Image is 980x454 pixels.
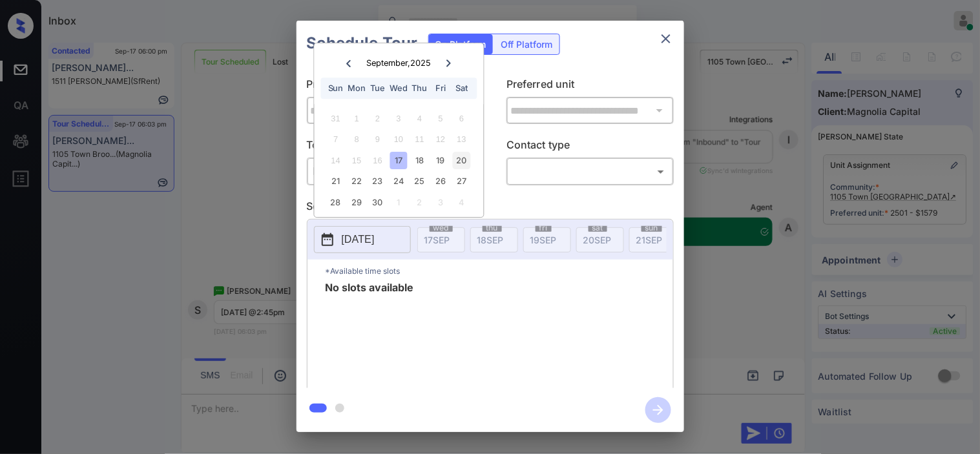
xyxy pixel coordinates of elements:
[348,131,366,149] div: Not available Monday, September 8th, 2025
[506,76,674,97] p: Preferred unit
[369,194,386,211] div: Choose Tuesday, September 30th, 2025
[432,131,450,149] div: Not available Friday, September 12th, 2025
[432,194,450,211] div: Choose Friday, October 3rd, 2025
[314,226,411,253] button: [DATE]
[411,152,428,169] div: Choose Thursday, September 18th, 2025
[327,131,344,149] div: Not available Sunday, September 7th, 2025
[348,173,366,191] div: Choose Monday, September 22nd, 2025
[432,79,450,97] div: Fri
[453,194,470,211] div: Choose Saturday, October 4th, 2025
[411,110,428,127] div: Not available Thursday, September 4th, 2025
[453,152,470,169] div: Choose Saturday, September 20th, 2025
[327,152,344,169] div: Not available Sunday, September 14th, 2025
[307,198,674,219] p: Select slot
[348,79,366,97] div: Mon
[432,173,450,191] div: Choose Friday, September 26th, 2025
[366,58,431,68] div: September , 2025
[495,34,559,54] div: Off Platform
[453,110,470,127] div: Not available Saturday, September 6th, 2025
[348,194,366,211] div: Choose Monday, September 29th, 2025
[453,173,470,191] div: Choose Saturday, September 27th, 2025
[432,152,450,169] div: Choose Friday, September 19th, 2025
[327,173,344,191] div: Choose Sunday, September 21st, 2025
[390,110,408,127] div: Not available Wednesday, September 3rd, 2025
[369,173,386,191] div: Choose Tuesday, September 23rd, 2025
[429,34,493,54] div: On Platform
[369,152,386,169] div: Not available Tuesday, September 16th, 2025
[348,110,366,127] div: Not available Monday, September 1st, 2025
[307,137,474,158] p: Tour type
[390,173,408,191] div: Choose Wednesday, September 24th, 2025
[369,79,386,97] div: Tue
[327,194,344,211] div: Choose Sunday, September 28th, 2025
[390,194,408,211] div: Choose Wednesday, October 1st, 2025
[390,79,408,97] div: Wed
[506,137,674,158] p: Contact type
[327,79,344,97] div: Sun
[390,152,408,169] div: Choose Wednesday, September 17th, 2025
[342,232,375,247] p: [DATE]
[348,152,366,169] div: Not available Monday, September 15th, 2025
[307,76,474,97] p: Preferred community
[638,393,679,427] button: btn-next
[411,131,428,149] div: Not available Thursday, September 11th, 2025
[326,282,414,386] span: No slots available
[411,79,428,97] div: Thu
[390,131,408,149] div: Not available Wednesday, September 10th, 2025
[318,108,479,212] div: month 2025-09
[453,131,470,149] div: Not available Saturday, September 13th, 2025
[369,110,386,127] div: Not available Tuesday, September 2nd, 2025
[327,110,344,127] div: Not available Sunday, August 31st, 2025
[326,260,673,282] p: *Available time slots
[310,161,471,182] div: In Person
[369,131,386,149] div: Not available Tuesday, September 9th, 2025
[411,194,428,211] div: Choose Thursday, October 2nd, 2025
[411,173,428,191] div: Choose Thursday, September 25th, 2025
[432,110,450,127] div: Not available Friday, September 5th, 2025
[453,79,470,97] div: Sat
[653,26,679,52] button: close
[297,21,428,66] h2: Schedule Tour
